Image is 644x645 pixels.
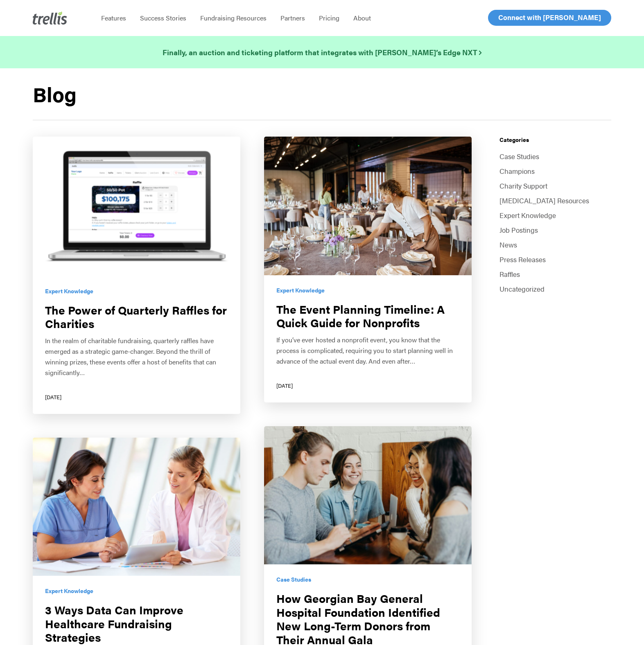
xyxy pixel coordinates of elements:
[45,393,61,401] span: [DATE]
[312,14,346,22] a: Pricing
[276,382,293,389] span: [DATE]
[498,12,601,22] span: Connect with [PERSON_NAME]
[94,14,133,22] a: Features
[33,137,240,414] a: The Power of Quarterly Raffles for Charities
[499,137,611,143] h4: Categories
[280,13,305,22] span: Partners
[499,268,611,280] a: Raffles
[499,283,611,294] a: Uncategorized
[319,13,339,22] span: Pricing
[346,14,378,22] a: About
[193,14,273,22] a: Fundraising Resources
[273,14,312,22] a: Partners
[488,10,611,26] a: Connect with [PERSON_NAME]
[140,13,186,22] span: Success Stories
[499,209,611,221] a: Expert Knowledge
[200,13,267,22] span: Fundraising Resources
[163,47,481,57] strong: Finally, an auction and ticketing platform that integrates with [PERSON_NAME]’s Edge NXT
[45,287,93,295] a: Expert Knowledge
[499,254,611,265] a: Press Releases
[499,195,611,206] a: [MEDICAL_DATA] Resources
[499,165,611,177] a: Champions
[133,14,193,22] a: Success Stories
[101,13,126,22] span: Features
[499,151,611,162] a: Case Studies
[33,83,611,105] h1: Blog
[45,587,93,595] a: Expert Knowledge
[276,286,325,294] a: Expert Knowledge
[276,575,311,583] a: Case Studies
[163,47,481,58] a: Finally, an auction and ticketing platform that integrates with [PERSON_NAME]’s Edge NXT
[499,239,611,250] a: News
[499,180,611,191] a: Charity Support
[499,224,611,236] a: Job Postings
[33,11,67,25] img: Trellis
[353,13,371,22] span: About
[264,137,472,402] a: The Event Planning Timeline: A Quick Guide for Nonprofits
